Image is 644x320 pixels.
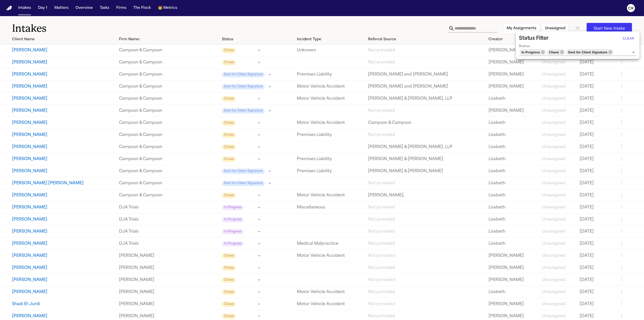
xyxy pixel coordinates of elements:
div: In Progress [519,49,546,55]
h2: Status Filter [519,34,549,43]
div: Chase [547,49,565,55]
div: Sent for Client Signature [566,49,613,55]
button: Clear [620,34,636,43]
span: Chase [547,49,561,55]
span: Sent for Client Signature [566,49,609,55]
button: Open [630,49,637,56]
label: Status [519,44,530,49]
span: In Progress [519,49,542,55]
